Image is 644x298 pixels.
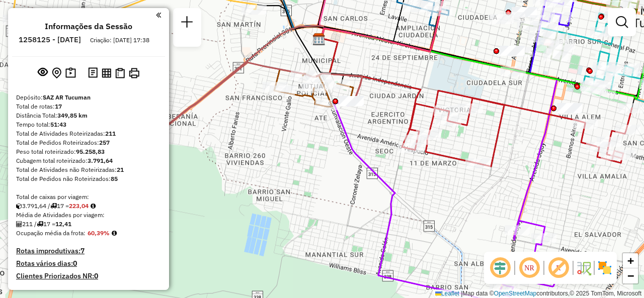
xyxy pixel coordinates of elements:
[576,260,592,276] img: Fluxo de ruas
[111,175,118,182] strong: 85
[339,96,364,106] div: Atividade não roteirizada - Martu Bebidas Sas
[50,121,66,128] strong: 51:43
[117,166,124,173] strong: 21
[16,272,161,280] h4: Clientes Priorizados NR:
[623,253,638,268] a: Zoom in
[80,246,85,255] strong: 7
[16,211,161,220] div: Média de Atividades por viagem:
[177,12,197,35] a: Nova sessão e pesquisa
[76,148,105,155] strong: 95.258,83
[88,157,113,164] strong: 3.791,64
[435,290,459,297] a: Leaflet
[113,66,127,80] button: Visualizar Romaneio
[57,112,88,119] strong: 349,85 km
[627,254,634,267] span: +
[16,174,161,183] div: Total de Pedidos não Roteirizados:
[501,66,526,76] div: Atividade não roteirizada - Brandan Juan Ramon
[37,221,43,227] i: Total de rotas
[105,130,116,137] strong: 211
[16,129,161,138] div: Total de Atividades Roteirizadas:
[94,271,98,280] strong: 0
[557,103,582,113] div: Atividade não roteirizada - LUGUENZE SRL
[627,269,634,282] span: −
[16,202,161,211] div: 3.791,64 / 17 =
[461,290,462,297] span: |
[512,7,537,17] div: Atividade não roteirizada - CENCOSUD S.A.
[86,36,153,45] div: Criação: [DATE] 17:38
[16,247,161,255] h4: Rotas improdutivas:
[73,259,77,268] strong: 0
[16,93,161,102] div: Depósito:
[16,221,22,227] i: Total de Atividades
[16,220,161,229] div: 211 / 17 =
[100,66,113,79] button: Visualizar relatório de Roteirização
[16,102,161,111] div: Total de rotas:
[488,256,512,280] span: Ocultar deslocamento
[112,230,117,236] em: Média calculada utilizando a maior ocupação (%Peso ou %Cubagem) de cada rota da sessão. Rotas cro...
[16,138,161,147] div: Total de Pedidos Roteirizados:
[612,12,632,32] a: Exibir filtros
[623,268,638,283] a: Zoom out
[489,14,514,24] div: Atividade não roteirizada - Giuliante Daniel Marcelo
[16,259,161,268] h4: Rotas vários dias:
[16,156,161,165] div: Cubagem total roteirizado:
[156,9,161,21] a: Clique aqui para minimizar o painel
[517,256,541,280] span: Ocultar NR
[50,203,57,209] i: Total de rotas
[45,22,132,31] h4: Informações da Sessão
[500,12,525,22] div: Atividade não roteirizada - Helguera Lorena
[16,111,161,120] div: Distância Total:
[16,229,86,237] span: Ocupação média da frota:
[16,120,161,129] div: Tempo total:
[597,260,613,276] img: Exibir/Ocultar setores
[127,66,141,80] button: Imprimir Rotas
[312,33,326,46] img: SAZ AR Tucuman
[19,35,81,44] h6: 1258125 - [DATE]
[69,202,89,210] strong: 223,04
[16,147,161,156] div: Peso total roteirizado:
[88,229,110,237] strong: 60,39%
[36,65,50,81] button: Exibir sessão original
[433,289,644,298] div: Map data © contributors,© 2025 TomTom, Microsoft
[16,192,161,202] div: Total de caixas por viagem:
[50,65,63,81] button: Centralizar mapa no depósito ou ponto de apoio
[55,220,71,228] strong: 12,41
[63,65,78,81] button: Painel de Sugestão
[494,290,537,297] a: OpenStreetMap
[99,139,110,146] strong: 257
[86,65,100,81] button: Logs desbloquear sessão
[500,46,525,56] div: Atividade não roteirizada - MUNDO DE BEBIDA
[43,93,91,101] strong: SAZ AR Tucuman
[16,165,161,174] div: Total de Atividades não Roteirizadas:
[16,203,22,209] i: Cubagem total roteirizado
[91,203,96,209] i: Meta Caixas/viagem: 304,19 Diferença: -81,15
[55,103,62,110] strong: 17
[546,256,571,280] span: Exibir rótulo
